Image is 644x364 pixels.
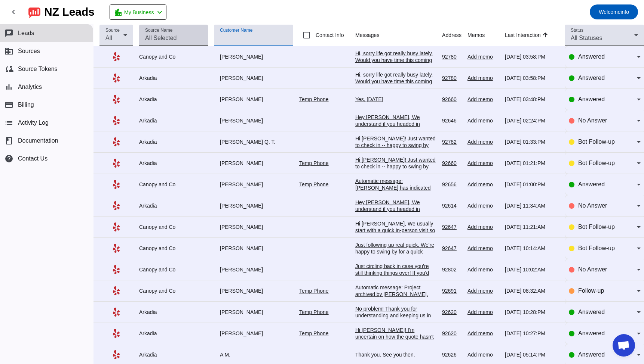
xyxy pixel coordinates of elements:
span: Answered [578,53,605,60]
div: Yes, [DATE] [355,96,436,103]
span: All Statuses [571,35,602,41]
div: A M. [214,351,293,358]
mat-icon: Yelp [112,286,121,295]
span: Bot Follow-up [578,139,615,145]
div: Canopy and Co [139,224,208,230]
div: Just circling back in case you're still thinking things over! If you'd like to set up a quick vis... [355,263,436,317]
div: [DATE] 08:32:AM [505,287,559,294]
div: Open chat [613,334,635,357]
a: Temp Phone [299,181,329,187]
mat-icon: Yelp [112,244,121,253]
div: [DATE] 10:02:AM [505,266,559,273]
div: [PERSON_NAME] [214,309,293,315]
th: Memos [467,24,505,46]
div: Add memo [467,202,499,209]
div: Thank you. See you then. [355,351,436,358]
div: Arkadia [139,351,208,358]
span: Follow-up [578,287,604,294]
a: Temp Phone [299,288,329,294]
div: Arkadia [139,75,208,81]
span: No Answer [578,202,607,209]
div: [PERSON_NAME] [214,202,293,209]
mat-icon: payment [4,100,13,109]
div: 92614 [442,202,461,209]
div: Canopy and Co [139,287,208,294]
mat-label: Customer Name [220,28,252,33]
div: 92660 [442,96,461,103]
mat-icon: Yelp [112,95,121,104]
span: Answered [578,96,605,102]
div: [DATE] 11:21:AM [505,224,559,230]
div: 92691 [442,287,461,294]
div: Arkadia [139,117,208,124]
div: [DATE] 10:27:PM [505,330,559,337]
div: [DATE] 01:21:PM [505,160,559,167]
mat-icon: cloud_sync [4,65,13,74]
div: [DATE] 02:24:PM [505,117,559,124]
div: Automatic message: Project archived by [PERSON_NAME]. [355,284,436,298]
div: Hey [PERSON_NAME], We understand if you headed in another direction and the line is always open t... [355,199,436,259]
label: Contact Info [314,31,344,39]
div: 92656 [442,181,461,188]
div: [DATE] 10:28:PM [505,309,559,315]
span: Bot Follow-up [578,160,615,166]
span: My Business [124,7,154,18]
span: Answered [578,330,605,336]
div: Hey [PERSON_NAME], We understand if you headed in another direction and the line is always open t... [355,114,436,174]
div: 92780 [442,53,461,60]
div: Just following up real quick. We're happy to swing by for a quick walkthrough to check things out... [355,242,436,275]
span: Analytics [18,84,42,90]
span: Leads [18,30,34,37]
div: [DATE] 01:33:PM [505,139,559,145]
div: Hi [PERSON_NAME]! Just wanted to check in -- happy to swing by whenever it's convenient for you. ... [355,156,436,224]
mat-icon: Yelp [112,350,121,359]
mat-icon: Yelp [112,74,121,83]
span: Bot Follow-up [578,224,615,230]
div: Hi, sorry life got really busy lately. Would you have time this coming week to come by for a quote? [355,50,436,70]
span: All [105,35,112,41]
div: Arkadia [139,139,208,145]
span: Billing [18,102,34,108]
div: 92647 [442,245,461,252]
th: Address [442,24,467,46]
div: Add memo [467,96,499,103]
a: Temp Phone [299,160,329,166]
div: [DATE] 10:14:AM [505,245,559,252]
div: Arkadia [139,160,208,167]
mat-icon: Yelp [112,137,121,146]
mat-icon: Yelp [112,265,121,274]
mat-icon: Yelp [112,116,121,125]
div: [PERSON_NAME] [214,330,293,337]
div: [DATE] 03:58:PM [505,75,559,81]
div: Arkadia [139,330,208,337]
div: [DATE] 11:34:AM [505,202,559,209]
div: [PERSON_NAME] [214,75,293,81]
span: Documentation [18,137,58,144]
div: [PERSON_NAME] [214,224,293,230]
mat-icon: bar_chart [4,83,13,91]
div: 92626 [442,351,461,358]
div: [DATE] 05:14:PM [505,351,559,358]
div: 92646 [442,117,461,124]
div: Canopy and Co [139,181,208,188]
mat-icon: chat [4,29,13,38]
span: Activity Log [18,119,49,126]
mat-icon: location_city [114,8,123,17]
input: All Selected [145,34,202,43]
span: Welcome [599,9,620,15]
button: Welcomeinfo [590,4,638,19]
span: No Answer [578,266,607,273]
span: No Answer [578,117,607,124]
div: Add memo [467,330,499,337]
div: Add memo [467,53,499,60]
span: Contact Us [18,155,47,162]
div: Add memo [467,309,499,315]
div: Add memo [467,75,499,81]
span: Source Tokens [18,66,58,72]
div: 92660 [442,160,461,167]
div: 92620 [442,309,461,315]
div: [PERSON_NAME] [214,287,293,294]
span: Answered [578,181,605,187]
div: [DATE] 03:48:PM [505,96,559,103]
span: Answered [578,351,605,358]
